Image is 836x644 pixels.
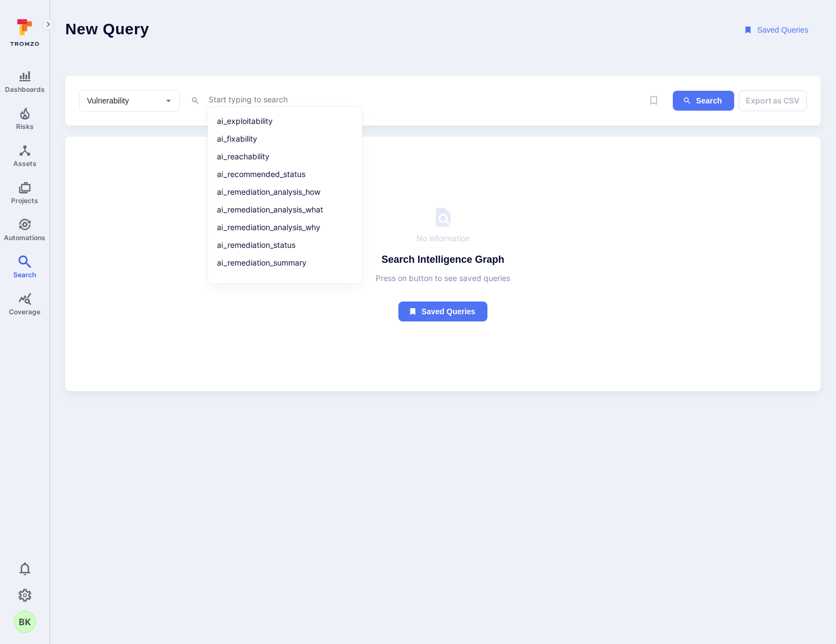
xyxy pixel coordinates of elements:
li: ai_remediation_analysis_why [215,220,355,235]
button: Export as CSV [739,90,807,111]
span: Press on button to see saved queries [376,273,510,284]
li: ai_remediation_analysis_how [215,184,355,200]
span: Search [13,271,36,279]
textarea: Intelligence Graph search area [207,92,643,106]
li: ai_exploitability [215,113,355,129]
h4: Search Intelligence Graph [381,253,504,266]
button: Saved Queries [734,20,821,40]
span: Save query [643,90,664,111]
li: ai_remediation_analysis_what [215,202,355,217]
span: No information [417,233,470,244]
li: ai_remediation_status [215,237,355,253]
button: ig-search [673,91,734,111]
div: Blake Kizer [14,611,36,633]
button: Expand navigation menu [41,18,55,31]
button: BK [14,611,36,633]
h1: New Query [65,20,149,40]
i: Expand navigation menu [44,20,52,29]
span: Dashboards [5,85,45,94]
li: ai_triage_summary [215,273,355,288]
span: Automations [4,233,45,242]
a: Saved queries [398,284,487,322]
span: Risks [16,122,34,131]
span: Assets [13,159,37,168]
input: Select basic entity [85,95,158,106]
span: Projects [11,196,38,205]
li: ai_fixability [215,131,355,147]
button: Open [162,94,175,107]
li: ai_reachability [215,149,355,164]
li: ai_remediation_summary [215,255,355,271]
span: Coverage [9,308,40,316]
button: Saved queries [398,302,487,322]
li: ai_recommended_status [215,167,355,182]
